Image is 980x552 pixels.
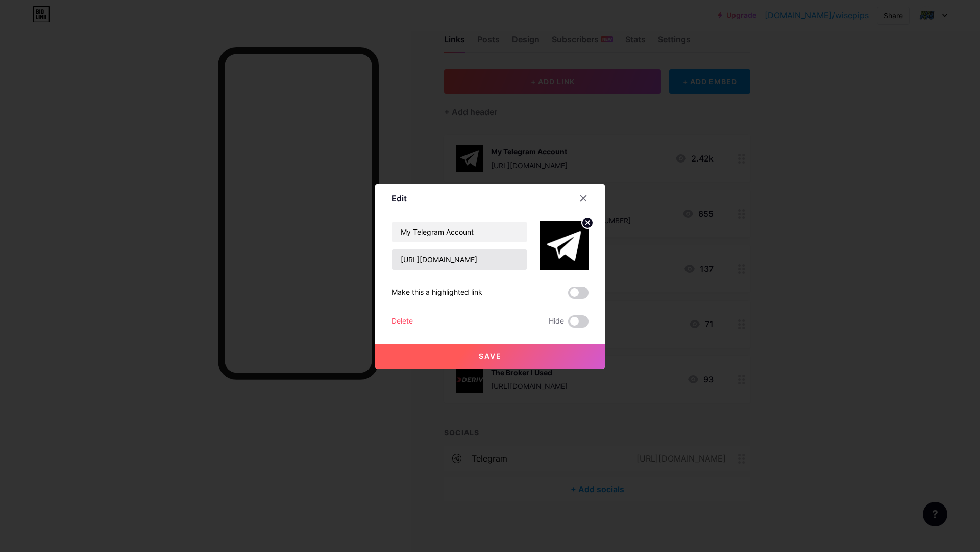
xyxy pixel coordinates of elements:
input: URL [392,249,527,270]
span: Save [479,352,502,360]
button: Save [375,344,605,369]
img: link_thumbnail [540,221,589,270]
div: Make this a highlighted link [391,287,482,299]
input: Title [392,222,527,242]
div: Edit [391,192,407,204]
span: Hide [549,315,564,328]
div: Delete [391,315,413,328]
